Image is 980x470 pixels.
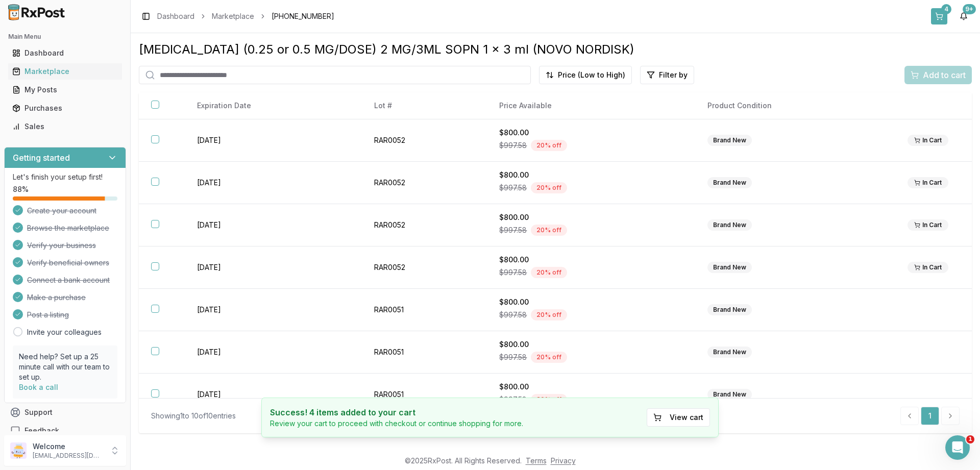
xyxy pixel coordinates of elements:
button: Dashboard [4,45,126,61]
span: $997.58 [499,310,527,320]
div: $800.00 [499,297,683,307]
div: 9+ [963,4,976,14]
div: Marketplace [12,66,118,77]
span: Connect a bank account [27,275,110,285]
h3: Getting started [13,152,70,164]
td: [DATE] [185,246,362,289]
span: Make a purchase [27,292,86,303]
span: $997.58 [499,183,527,193]
div: 20 % off [531,182,567,193]
td: RAR0051 [362,289,487,331]
div: $800.00 [499,212,683,222]
div: Dashboard [12,48,118,58]
nav: breadcrumb [157,11,334,21]
div: $800.00 [499,382,683,392]
a: Marketplace [212,11,254,21]
button: Filter by [640,66,694,84]
button: Price (Low to High) [539,66,632,84]
th: Expiration Date [185,92,362,119]
a: Book a call [19,383,58,391]
div: Brand New [707,304,752,315]
a: Privacy [551,456,576,465]
td: [DATE] [185,162,362,204]
td: [DATE] [185,289,362,331]
span: Verify beneficial owners [27,258,109,268]
span: $997.58 [499,225,527,235]
h2: Main Menu [8,33,122,41]
div: $800.00 [499,339,683,350]
img: User avatar [10,442,27,459]
div: 20 % off [531,267,567,278]
button: My Posts [4,82,126,98]
a: Dashboard [8,44,122,62]
span: Post a listing [27,310,69,320]
a: My Posts [8,81,122,99]
div: 20 % off [531,309,567,320]
td: RAR0052 [362,162,487,204]
th: Lot # [362,92,487,119]
div: In Cart [908,135,948,146]
div: 4 [941,4,951,14]
p: Welcome [33,441,104,452]
div: 20 % off [531,140,567,151]
span: $997.58 [499,267,527,278]
span: $997.58 [499,394,527,405]
p: Review your cart to proceed with checkout or continue shopping for more. [270,418,523,429]
td: RAR0052 [362,204,487,246]
div: $800.00 [499,128,683,138]
button: Feedback [4,422,126,440]
div: Brand New [707,219,752,231]
span: [PHONE_NUMBER] [272,11,334,21]
td: RAR0052 [362,119,487,162]
span: Browse the marketplace [27,223,109,233]
div: $800.00 [499,170,683,180]
button: Support [4,403,126,422]
span: Create your account [27,206,96,216]
span: Price (Low to High) [558,70,625,80]
div: Showing 1 to 10 of 10 entries [151,411,236,421]
span: 1 [966,435,974,443]
div: Purchases [12,103,118,113]
td: [DATE] [185,119,362,162]
p: [EMAIL_ADDRESS][DOMAIN_NAME] [33,452,104,460]
nav: pagination [900,407,960,425]
button: Purchases [4,100,126,116]
td: RAR0051 [362,374,487,416]
p: Need help? Set up a 25 minute call with our team to set up. [19,352,111,382]
a: Sales [8,117,122,136]
span: Filter by [659,70,688,80]
div: 20 % off [531,352,567,363]
span: $997.58 [499,352,527,362]
span: Feedback [24,426,59,436]
span: Verify your business [27,240,96,251]
button: 9+ [955,8,972,24]
div: Brand New [707,177,752,188]
td: [DATE] [185,331,362,374]
img: RxPost Logo [4,4,69,20]
div: $800.00 [499,255,683,265]
span: $997.58 [499,140,527,151]
button: View cart [647,408,710,427]
a: Invite your colleagues [27,327,102,337]
a: Terms [526,456,547,465]
div: 20 % off [531,225,567,236]
div: [MEDICAL_DATA] (0.25 or 0.5 MG/DOSE) 2 MG/3ML SOPN 1 x 3 ml (NOVO NORDISK) [139,41,972,58]
button: Marketplace [4,63,126,80]
td: RAR0052 [362,246,487,289]
span: 88 % [13,184,29,194]
a: Marketplace [8,62,122,81]
div: Brand New [707,389,752,400]
div: In Cart [908,219,948,231]
th: Price Available [487,92,695,119]
p: Let's finish your setup first! [13,172,117,182]
a: 1 [921,407,939,425]
td: RAR0051 [362,331,487,374]
div: Brand New [707,135,752,146]
div: In Cart [908,177,948,188]
iframe: Intercom live chat [945,435,970,460]
button: Sales [4,118,126,135]
div: Brand New [707,347,752,358]
h4: Success! 4 items added to your cart [270,406,523,418]
button: 4 [931,8,947,24]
